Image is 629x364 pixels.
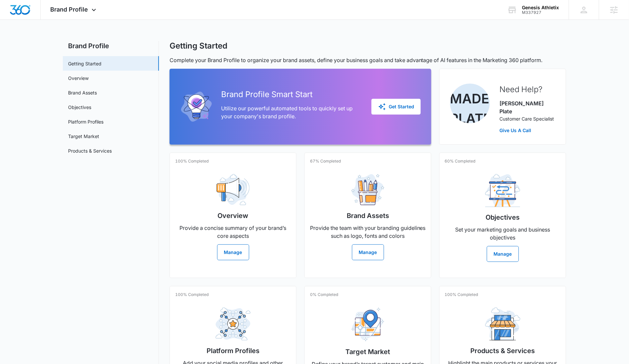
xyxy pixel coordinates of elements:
p: Provide the team with your branding guidelines such as logo, fonts and colors [310,224,426,240]
div: account id [522,10,559,15]
p: Set your marketing goals and business objectives [445,226,561,241]
a: Objectives [68,104,91,111]
p: 100% Completed [445,292,478,298]
a: Brand Assets [68,89,97,96]
p: 100% Completed [175,292,209,298]
p: 60% Completed [445,158,476,164]
h2: Objectives [486,212,520,222]
p: Utilize our powerful automated tools to quickly set up your company's brand profile. [221,104,361,120]
div: Get Started [378,103,414,111]
a: 100% CompletedOverviewProvide a concise summary of your brand’s core aspectsManage [170,153,296,278]
p: 100% Completed [175,158,209,164]
a: Give Us A Call [500,127,555,134]
h2: Target Market [346,347,390,357]
h2: Brand Profile [63,41,159,51]
h2: Platform Profiles [207,346,259,356]
h2: Brand Assets [347,211,389,221]
img: Madeline Plate [450,84,490,123]
a: Products & Services [68,147,112,154]
h1: Getting Started [170,41,227,51]
a: 67% CompletedBrand AssetsProvide the team with your branding guidelines such as logo, fonts and c... [304,153,431,278]
button: Manage [352,244,384,260]
a: 60% CompletedObjectivesSet your marketing goals and business objectivesManage [439,153,566,278]
h2: Brand Profile Smart Start [221,89,361,100]
a: Overview [68,75,89,82]
a: Platform Profiles [68,118,103,125]
p: Complete your Brand Profile to organize your brand assets, define your business goals and take ad... [170,56,566,64]
p: Customer Care Specialist [500,115,555,122]
p: Provide a concise summary of your brand’s core aspects [175,224,291,240]
p: 67% Completed [310,158,341,164]
a: Target Market [68,133,99,140]
h2: Overview [218,211,249,221]
a: Getting Started [68,60,101,67]
h2: Products & Services [471,346,535,356]
p: [PERSON_NAME] Plate [500,99,555,115]
button: Manage [217,244,249,260]
button: Manage [487,246,519,262]
div: account name [522,5,559,10]
button: Get Started [372,99,421,115]
span: Brand Profile [51,6,88,13]
h2: Need Help? [500,84,555,95]
p: 0% Completed [310,292,338,298]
